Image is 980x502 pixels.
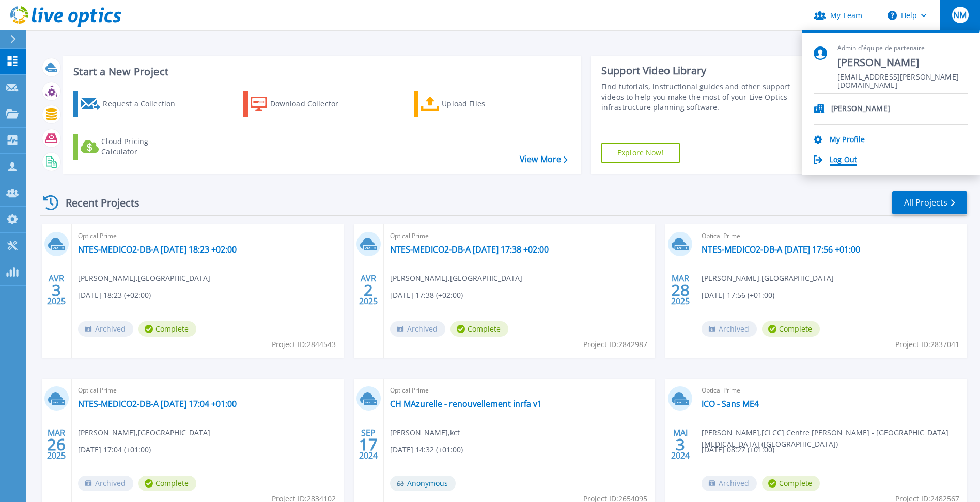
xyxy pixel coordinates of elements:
[895,339,959,350] span: Project ID: 2837041
[583,339,647,350] span: Project ID: 2842987
[78,476,133,491] span: Archived
[78,273,210,284] span: [PERSON_NAME] , [GEOGRAPHIC_DATA]
[837,56,968,70] span: [PERSON_NAME]
[73,66,567,77] h3: Start a New Project
[390,399,542,409] a: CH MAzurelle - renouvellement inrfa v1
[78,230,337,242] span: Optical Prime
[702,290,774,301] span: [DATE] 17:56 (+01:00)
[390,385,649,396] span: Optical Prime
[40,190,153,215] div: Recent Projects
[390,244,549,255] a: NTES-MEDICO2-DB-A [DATE] 17:38 +02:00
[442,93,524,114] div: Upload Files
[601,143,680,163] a: Explore Now!
[390,290,463,301] span: [DATE] 17:38 (+02:00)
[702,321,757,337] span: Archived
[101,136,184,157] div: Cloud Pricing Calculator
[138,321,196,337] span: Complete
[78,399,237,409] a: NTES-MEDICO2-DB-A [DATE] 17:04 +01:00
[702,476,757,491] span: Archived
[390,476,456,491] span: Anonymous
[671,271,690,309] div: MAR 2025
[702,273,834,284] span: [PERSON_NAME] , [GEOGRAPHIC_DATA]
[390,444,463,456] span: [DATE] 14:32 (+01:00)
[47,440,66,449] span: 26
[671,426,690,463] div: MAI 2024
[830,155,857,165] a: Log Out
[73,134,189,160] a: Cloud Pricing Calculator
[359,426,378,463] div: SEP 2024
[831,104,890,114] p: [PERSON_NAME]
[78,321,133,337] span: Archived
[892,191,967,214] a: All Projects
[78,385,337,396] span: Optical Prime
[601,82,793,113] div: Find tutorials, instructional guides and other support videos to help you make the most of your L...
[52,286,61,294] span: 3
[46,426,66,463] div: MAR 2025
[702,399,759,409] a: ICO - Sans ME4
[702,427,967,450] span: [PERSON_NAME] , [CLCC] Centre [PERSON_NAME] - [GEOGRAPHIC_DATA][MEDICAL_DATA] ([GEOGRAPHIC_DATA])
[702,230,961,242] span: Optical Prime
[702,444,774,456] span: [DATE] 08:27 (+01:00)
[390,321,445,337] span: Archived
[364,286,373,294] span: 2
[103,93,185,114] div: Request a Collection
[138,476,196,491] span: Complete
[270,93,353,114] div: Download Collector
[390,427,460,438] span: [PERSON_NAME] , kct
[830,135,865,145] a: My Profile
[359,271,378,309] div: AVR 2025
[450,321,508,337] span: Complete
[390,230,649,242] span: Optical Prime
[762,476,820,491] span: Complete
[359,440,378,449] span: 17
[762,321,820,337] span: Complete
[78,427,210,438] span: [PERSON_NAME] , [GEOGRAPHIC_DATA]
[953,11,967,19] span: NM
[78,290,151,301] span: [DATE] 18:23 (+02:00)
[837,44,968,53] span: Admin d'équipe de partenaire
[78,444,151,456] span: [DATE] 17:04 (+01:00)
[601,64,793,77] div: Support Video Library
[46,271,66,309] div: AVR 2025
[702,385,961,396] span: Optical Prime
[78,244,237,255] a: NTES-MEDICO2-DB-A [DATE] 18:23 +02:00
[390,273,522,284] span: [PERSON_NAME] , [GEOGRAPHIC_DATA]
[671,286,690,294] span: 28
[272,339,336,350] span: Project ID: 2844543
[243,91,359,117] a: Download Collector
[520,154,568,164] a: View More
[702,244,860,255] a: NTES-MEDICO2-DB-A [DATE] 17:56 +01:00
[414,91,529,117] a: Upload Files
[676,440,685,449] span: 3
[73,91,189,117] a: Request a Collection
[837,73,968,83] span: [EMAIL_ADDRESS][PERSON_NAME][DOMAIN_NAME]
